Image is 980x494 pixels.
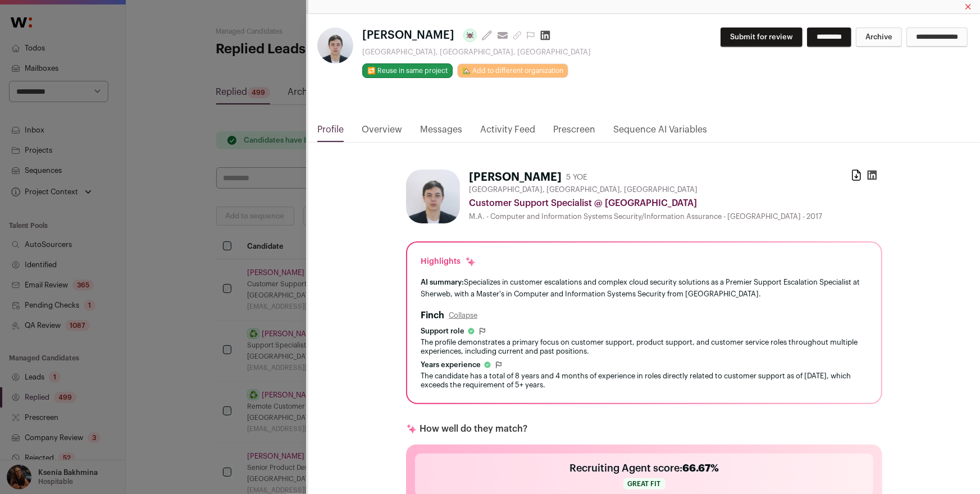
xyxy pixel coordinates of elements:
span: [PERSON_NAME] [362,28,454,43]
button: Archive [856,28,902,47]
span: Great fit [623,478,666,490]
button: Submit for review [721,28,803,47]
h2: Finch [421,309,444,322]
img: c04079d73974e5f0b1dd45103f47b88f3bbd83a0aaac801a9d7fa2cb6c6569ce.jpg [406,170,460,223]
div: The candidate has a total of 8 years and 4 months of experience in roles directly related to cust... [421,372,868,390]
button: Collapse [449,311,477,320]
button: 🔂 Reuse in same project [362,63,453,78]
a: 🏡 Add to different organization [457,63,568,78]
span: Support role [421,327,464,336]
a: Messages [420,123,462,142]
p: How well do they match? [420,422,527,436]
a: Sequence AI Variables [613,123,707,142]
span: 66.67% [682,463,719,473]
div: [GEOGRAPHIC_DATA], [GEOGRAPHIC_DATA], [GEOGRAPHIC_DATA] [362,48,591,57]
div: The profile demonstrates a primary focus on customer support, product support, and customer servi... [421,338,868,356]
span: [GEOGRAPHIC_DATA], [GEOGRAPHIC_DATA], [GEOGRAPHIC_DATA] [469,185,698,194]
div: Specializes in customer escalations and complex cloud security solutions as a Premier Support Esc... [421,276,868,300]
div: Customer Support Specialist @ [GEOGRAPHIC_DATA] [469,196,882,210]
div: M.A. - Computer and Information Systems Security/Information Assurance - [GEOGRAPHIC_DATA] - 2017 [469,212,882,221]
a: Activity Feed [480,123,535,142]
a: Overview [362,123,402,142]
a: Profile [317,123,344,142]
div: 5 YOE [566,172,587,183]
h2: Recruiting Agent score: [569,460,719,476]
img: c04079d73974e5f0b1dd45103f47b88f3bbd83a0aaac801a9d7fa2cb6c6569ce.jpg [317,28,353,63]
span: Years experience [421,360,481,369]
h1: [PERSON_NAME] [469,170,562,185]
div: Highlights [421,256,476,267]
span: AI summary: [421,278,464,286]
a: Prescreen [553,123,595,142]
